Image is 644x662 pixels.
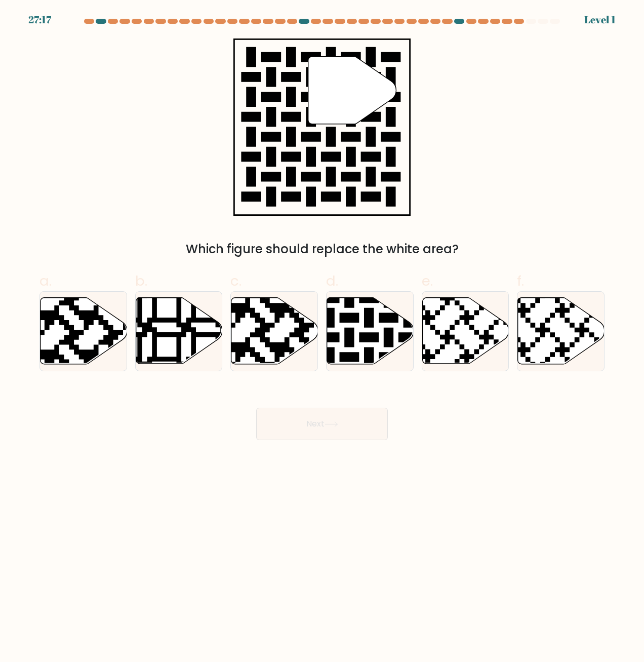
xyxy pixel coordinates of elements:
span: c. [230,271,241,291]
span: e. [422,271,433,291]
span: b. [135,271,147,291]
button: Next [256,408,388,440]
div: Which figure should replace the white area? [46,240,598,258]
span: d. [326,271,338,291]
div: 27:17 [28,12,51,27]
g: " [308,57,396,124]
span: f. [517,271,524,291]
span: a. [39,271,52,291]
div: Level 1 [584,12,616,27]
